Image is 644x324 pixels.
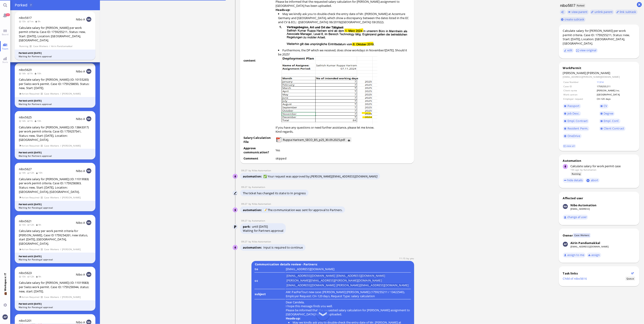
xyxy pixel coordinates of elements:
[27,20,35,23] span: 1m
[563,242,568,247] img: Airin Pandiamakkal
[573,233,590,237] span: Case Workers
[19,68,32,72] a: nibo5629
[27,275,36,278] span: 12h
[278,12,411,48] li: May we kindly ask you to double-check the entry date of Mr. [PERSON_NAME] at Accenture Germany an...
[19,281,91,293] div: Calculate salary for [PERSON_NAME] (ID: 11019083) per Swiss work permit. Case ID: 1759256944, sta...
[563,104,581,109] a: Passport
[348,138,351,141] button: Download Ruppa Hariram_SECO_BS_p25_30.09.2025.pdf
[276,56,377,125] img: wEUxsxnQyhDgwAAAABJRU5ErkJggg==
[76,69,85,73] span: Nibo A
[399,257,407,260] span: 11:15
[249,219,252,222] span: by
[241,185,249,189] span: 09:27
[19,275,27,278] span: 15h
[6,13,10,16] span: 165
[60,92,61,96] span: /
[19,206,92,209] div: Waiting for Paralegal approval
[36,223,43,226] span: 9h
[563,119,589,124] a: Empl. Contract
[62,144,81,148] span: [PERSON_NAME]
[599,104,609,109] a: CV
[19,203,92,206] div: Parked until [DATE]
[575,48,598,53] button: view original
[34,72,43,75] span: 10h
[60,295,61,299] span: /
[19,99,92,102] div: Parked until [DATE]
[19,72,27,75] span: 14h
[19,144,40,148] span: Action Required
[3,291,7,302] span: 💼 Workspace: IT
[233,208,238,213] img: Nibo Automation
[336,274,385,278] li: [EMAIL_ADDRESS][DOMAIN_NAME]
[19,16,32,20] span: nibo5617
[44,144,59,148] span: Case Workers
[599,111,615,116] a: Degree
[620,10,637,14] span: link subtask
[27,223,36,226] span: 12h
[30,3,32,7] span: 7
[286,284,335,287] li: [EMAIL_ADDRESS][DOMAIN_NAME]
[19,154,92,158] div: Waiting for Partners approval
[86,168,91,173] img: NA
[36,275,43,278] span: 9h
[19,255,92,258] div: Parked until [DATE]
[563,277,587,281] a: Child of nibo5616
[584,168,597,171] span: automation@bluelakelegal.com
[243,245,263,249] span: automation
[49,44,50,48] span: /
[563,126,589,131] a: Resident Perm.
[252,185,265,189] span: automation@bluelakelegal.com
[597,97,635,101] td: CH-120 days
[286,317,301,321] strong: Heads-up:
[241,240,249,243] span: 09:27
[19,219,32,223] a: nibo5621
[243,135,275,145] td: Salary Calculation File
[571,172,582,176] span: Running
[563,271,630,275] div: Task links
[585,178,600,183] button: abort
[263,245,303,249] span: Input is required to continue
[19,44,28,48] span: Running
[410,257,414,260] span: anand.pazhenkottil@bluelakelegal.com
[19,167,32,171] a: nibo5627
[286,279,382,282] li: [PERSON_NAME][EMAIL_ADDRESS][PERSON_NAME][DOMAIN_NAME]
[243,208,263,212] span: automation
[259,224,268,229] span: [DATE]
[19,247,40,251] span: Action Required
[560,17,586,22] button: create subtask
[276,130,411,134] p: Kind regards,
[604,119,619,123] span: Empl. Conf.
[44,247,59,251] span: Case Workers
[263,208,343,212] span: 📝 The communication was sent for approval to Partners.
[249,202,252,205] span: by
[563,97,596,101] td: Employer request
[44,196,59,199] span: Case Workers
[86,220,91,225] img: NA
[254,262,318,267] b: Communication details review - Partners:
[86,272,91,277] img: NA
[233,245,238,250] img: Nibo Automation
[560,10,566,15] button: Copy ticket nibo5617 link to clipboard
[19,115,32,119] a: nibo5625
[86,116,91,121] img: NA
[626,277,635,281] span: Status
[243,191,306,195] span: The ticket has changed its state to In progress
[60,196,61,199] span: /
[604,104,607,108] span: CV
[587,253,601,258] button: assign
[567,119,588,123] span: Empl. Contract
[44,295,59,299] span: Case Workers
[27,119,34,122] span: 1h
[19,177,91,194] div: Calculate salary for [PERSON_NAME] (ID: 11019083) per work permit criteria. Case ID: 1759258383, ...
[597,89,635,92] td: [PERSON_NAME] Inc.
[254,273,285,289] td: cc
[34,119,43,122] span: 10h
[19,92,40,96] span: Action Required
[286,274,335,278] li: [EMAIL_ADDRESS][DOMAIN_NAME]
[631,272,634,275] button: Show flow diagram
[597,80,604,84] a: 11314
[278,24,411,47] img: lf8Df6pxTwH8H3wAAAAASUVORK5CYII=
